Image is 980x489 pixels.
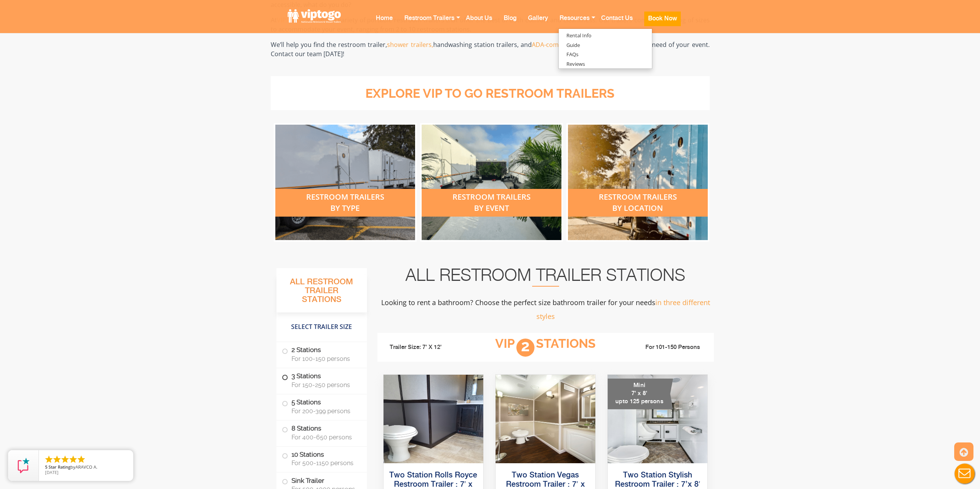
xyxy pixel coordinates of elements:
[44,455,54,464] li: 
[465,337,626,358] h3: VIP Stations
[282,394,362,418] label: 5 Stations
[568,189,708,217] div: restroom trailers by location
[291,355,358,362] span: For 100-150 persons
[387,40,433,49] a: shower trailers,
[399,8,460,38] a: Restroom Trailers
[45,464,47,470] span: 5
[60,455,70,464] li: 
[532,40,598,49] a: ADA-compliant trailers
[638,8,687,43] a: Book Now
[949,458,980,489] button: Live Chat
[377,268,714,287] h2: All Restroom Trailer Stations
[595,8,638,38] a: Contact Us
[496,375,595,463] img: Side view of two station restroom trailer with separate doors for males and females
[291,381,358,389] span: For 150-250 persons
[276,275,367,312] h3: All Restroom Trailer Stations
[275,189,415,217] div: restroom trailers by type
[75,464,97,470] span: ARAVCO A.
[460,8,498,38] a: About Us
[271,40,710,58] p: We’ll help you find the restroom trailer, handwashing station trailers, and to fit the size and n...
[516,339,534,357] span: 2
[282,421,362,444] label: 8 Stations
[608,379,673,409] div: Mini 7' x 8' upto 125 persons
[281,87,699,100] h3: explore vip to go restroom trailers
[615,471,700,489] a: Two Station Stylish Restroom Trailer : 7’x 8′
[276,316,367,338] h4: Select Trailer Size
[69,455,78,464] li: 
[559,31,599,40] a: Rental Info
[626,344,709,352] li: For 101-150 Persons
[559,40,588,50] a: Guide
[559,50,586,59] a: FAQs
[49,464,70,470] span: Star Rating
[291,434,358,441] span: For 400-650 persons
[282,342,362,366] label: 2 Stations
[52,455,62,464] li: 
[559,59,593,69] a: Reviews
[282,368,362,392] label: 3 Stations
[608,375,707,463] img: A mini restroom trailer with two separate stations and separate doors for males and females
[77,455,86,464] li: 
[282,447,362,471] label: 10 Stations
[522,8,554,38] a: Gallery
[644,12,681,26] button: Book Now
[16,458,31,473] img: Review Rating
[554,8,595,38] a: Resources
[377,295,714,323] p: Looking to rent a bathroom? Choose the perfect size bathroom trailer for your needs
[370,8,399,38] a: Home
[45,469,59,475] span: [DATE]
[384,375,483,463] img: Side view of two station restroom trailer with separate doors for males and females
[45,465,127,470] span: by
[498,8,522,38] a: Blog
[383,337,465,359] li: Trailer Size: 7' X 12'
[291,459,358,467] span: For 500-1150 persons
[422,189,561,217] div: restroom trailers by event
[291,407,358,415] span: For 200-399 persons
